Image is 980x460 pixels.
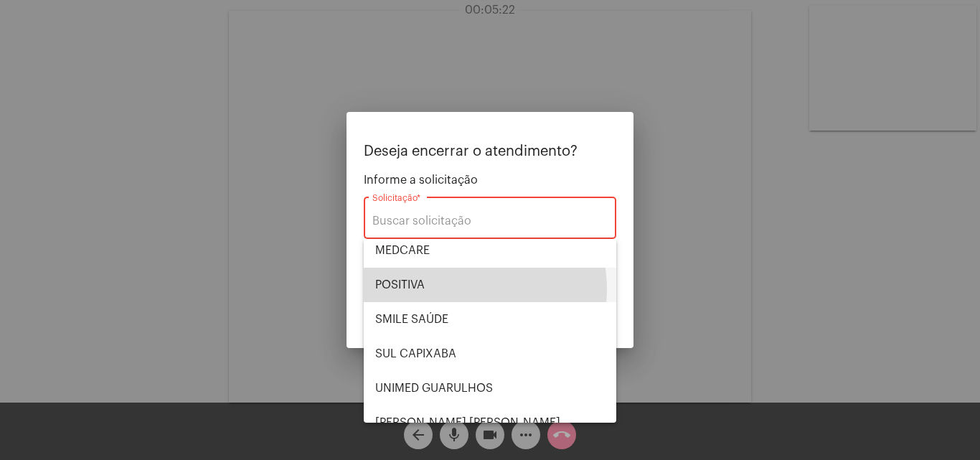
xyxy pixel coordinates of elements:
span: [PERSON_NAME] [PERSON_NAME] [375,405,605,440]
span: POSITIVA [375,268,605,302]
p: Deseja encerrar o atendimento? [364,144,616,159]
span: SMILE SAÚDE [375,302,605,337]
span: MEDCARE [375,233,605,268]
span: Informe a solicitação [364,174,616,187]
span: SUL CAPIXABA [375,337,605,371]
span: UNIMED GUARULHOS [375,371,605,405]
input: Buscar solicitação [372,215,608,227]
